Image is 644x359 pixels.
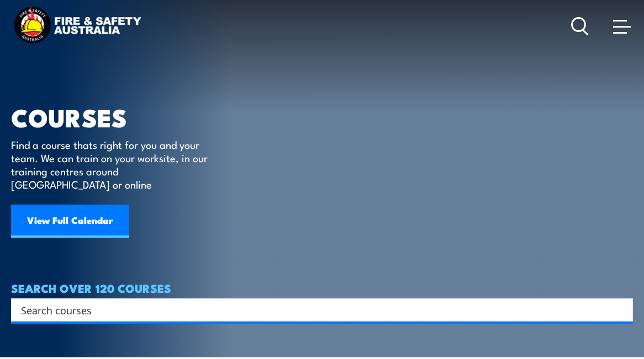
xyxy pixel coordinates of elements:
a: View Full Calendar [11,205,129,238]
p: Find a course thats right for you and your team. We can train on your worksite, in our training c... [11,138,213,191]
h1: COURSES [11,106,224,127]
form: Search form [23,302,611,318]
h4: SEARCH OVER 120 COURSES [11,282,633,294]
input: Search input [21,302,609,318]
button: Search magnifier button [614,302,629,318]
